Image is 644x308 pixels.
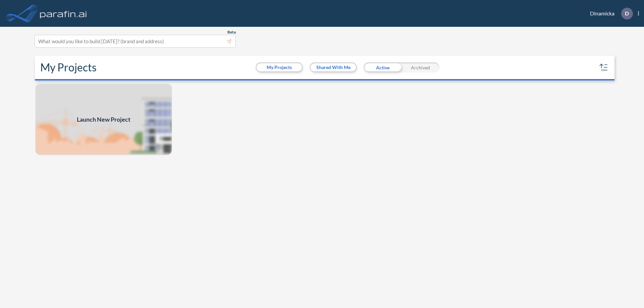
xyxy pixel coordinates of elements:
[39,7,88,20] img: logo
[364,62,401,72] div: Active
[257,63,302,71] button: My Projects
[35,83,172,156] img: add
[311,63,356,71] button: Shared With Me
[40,61,97,74] h2: My Projects
[35,83,172,156] a: Launch New Project
[227,29,236,35] span: Beta
[580,8,639,19] div: Dinamicka
[625,10,629,16] p: D
[401,62,439,72] div: Archived
[77,115,130,124] span: Launch New Project
[598,62,609,73] button: sort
